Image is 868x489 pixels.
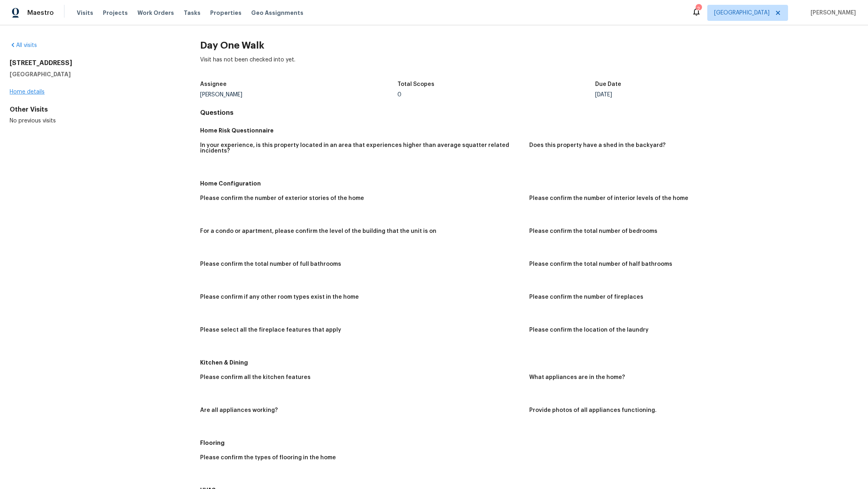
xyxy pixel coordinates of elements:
h5: Provide photos of all appliances functioning. [529,407,657,413]
h5: Does this property have a shed in the backyard? [529,143,665,148]
h5: Assignee [200,81,227,87]
a: All visits [10,43,37,48]
h5: Flooring [200,439,858,447]
h5: Are all appliances working? [200,407,278,413]
span: Tasks [184,10,201,16]
span: [GEOGRAPHIC_DATA] [714,9,770,17]
h4: Questions [200,109,858,117]
h5: Please confirm if any other room types exist in the home [200,294,359,300]
h5: Please confirm the location of the laundry [529,327,649,333]
a: Home details [10,89,45,95]
span: [PERSON_NAME] [807,9,856,17]
h5: Please confirm the types of flooring in the home [200,455,336,460]
span: No previous visits [10,118,56,124]
div: 0 [397,92,595,98]
h5: Home Configuration [200,179,858,187]
h2: [STREET_ADDRESS] [10,59,174,67]
div: Other Visits [10,106,174,114]
span: Maestro [27,9,54,17]
div: [PERSON_NAME] [200,92,398,98]
h5: Please select all the fireplace features that apply [200,327,341,333]
span: Projects [103,9,128,17]
span: Visits [77,9,93,17]
h5: Please confirm all the kitchen features [200,375,311,380]
h5: Please confirm the total number of full bathrooms [200,261,341,267]
h5: For a condo or apartment, please confirm the level of the building that the unit is on [200,228,436,234]
h2: Day One Walk [200,41,858,49]
h5: What appliances are in the home? [529,375,625,380]
span: Geo Assignments [251,9,303,17]
h5: Please confirm the total number of half bathrooms [529,261,672,267]
span: Work Orders [137,9,174,17]
h5: Total Scopes [397,81,434,87]
h5: Home Risk Questionnaire [200,126,858,134]
div: 2 [696,5,701,13]
div: Visit has not been checked into yet. [200,56,858,77]
h5: Please confirm the number of exterior stories of the home [200,196,364,201]
h5: Please confirm the number of fireplaces [529,294,643,300]
h5: Please confirm the total number of bedrooms [529,228,657,234]
h5: Please confirm the number of interior levels of the home [529,196,688,201]
div: [DATE] [595,92,793,98]
h5: [GEOGRAPHIC_DATA] [10,70,174,78]
h5: Kitchen & Dining [200,359,858,367]
h5: Due Date [595,81,621,87]
h5: In your experience, is this property located in an area that experiences higher than average squa... [200,143,523,154]
span: Properties [210,9,242,17]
